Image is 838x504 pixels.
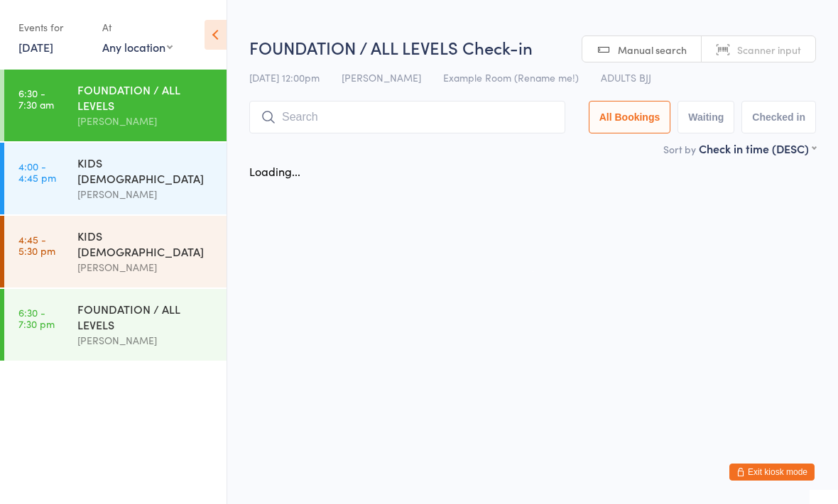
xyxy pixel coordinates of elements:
div: At [102,16,173,39]
button: Checked in [741,101,816,133]
time: 4:00 - 4:45 pm [18,160,56,183]
div: FOUNDATION / ALL LEVELS [77,301,214,332]
button: All Bookings [589,101,671,133]
span: [DATE] 12:00pm [249,70,320,84]
div: Events for [18,16,88,39]
div: [PERSON_NAME] [77,259,214,275]
input: Search [249,101,565,133]
span: Scanner input [737,43,801,57]
label: Sort by [663,142,696,156]
span: Manual search [618,43,687,57]
button: Exit kiosk mode [729,464,815,481]
div: KIDS [DEMOGRAPHIC_DATA] [77,228,214,259]
a: 6:30 -7:30 amFOUNDATION / ALL LEVELS[PERSON_NAME] [4,70,227,141]
time: 6:30 - 7:30 pm [18,307,55,329]
div: Any location [102,39,173,55]
div: [PERSON_NAME] [77,113,214,129]
h2: FOUNDATION / ALL LEVELS Check-in [249,35,816,59]
span: ADULTS BJJ [601,70,651,84]
button: Waiting [678,101,734,133]
div: [PERSON_NAME] [77,186,214,202]
time: 4:45 - 5:30 pm [18,234,55,256]
div: Loading... [249,163,300,179]
div: Check in time (DESC) [699,141,816,156]
a: 4:45 -5:30 pmKIDS [DEMOGRAPHIC_DATA][PERSON_NAME] [4,216,227,287]
time: 6:30 - 7:30 am [18,87,54,110]
div: FOUNDATION / ALL LEVELS [77,82,214,113]
span: [PERSON_NAME] [342,70,421,84]
span: Example Room (Rename me!) [443,70,579,84]
a: 4:00 -4:45 pmKIDS [DEMOGRAPHIC_DATA][PERSON_NAME] [4,143,227,214]
div: KIDS [DEMOGRAPHIC_DATA] [77,155,214,186]
a: 6:30 -7:30 pmFOUNDATION / ALL LEVELS[PERSON_NAME] [4,289,227,361]
div: [PERSON_NAME] [77,332,214,349]
a: [DATE] [18,39,53,55]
